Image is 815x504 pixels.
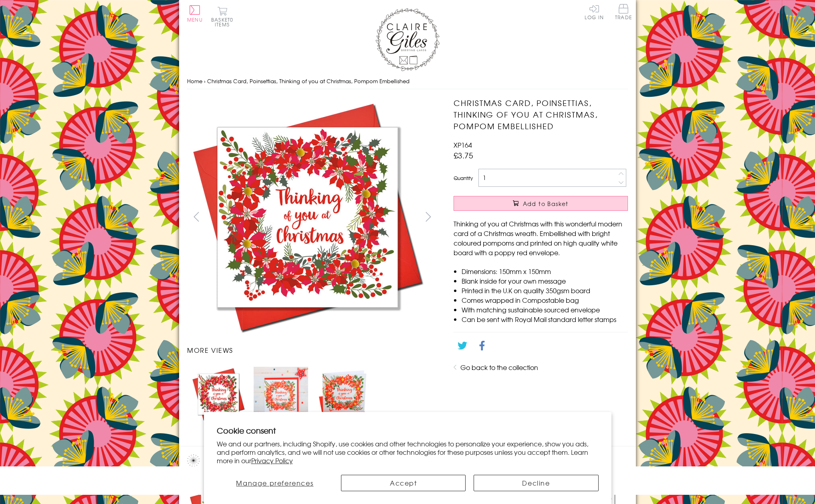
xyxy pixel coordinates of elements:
[474,475,598,491] button: Decline
[187,5,203,22] button: Menu
[375,8,440,71] img: Claire Giles Greetings Cards
[216,475,333,491] button: Manage preferences
[187,345,438,355] h3: More views
[187,363,438,426] ul: Carousel Pagination
[187,16,203,23] span: Menu
[250,363,312,426] li: Carousel Page 2
[585,4,604,20] a: Log In
[187,208,205,226] button: prev
[454,140,472,150] span: XP164
[341,475,466,491] button: Accept
[191,367,246,421] img: Christmas Card, Poinsettias, Thinking of you at Christmas, Pompom Embellished
[187,77,202,85] a: Home
[217,425,599,436] h2: Cookie consent
[462,295,628,305] li: Comes wrapped in Compostable bag
[462,305,628,314] li: With matching sustainable sourced envelope
[187,97,428,337] img: Christmas Card, Poinsettias, Thinking of you at Christmas, Pompom Embellished
[454,174,473,182] label: Quantity
[460,362,538,372] a: Go back to the collection
[251,456,293,465] a: Privacy Policy
[454,97,628,132] h1: Christmas Card, Poinsettias, Thinking of you at Christmas, Pompom Embellished
[454,219,628,257] p: Thinking of you at Christmas with this wonderful modern card of a Christmas wreath. Embellished w...
[215,16,233,28] span: 0 items
[312,363,375,426] li: Carousel Page 3
[207,77,410,85] span: Christmas Card, Poinsettias, Thinking of you at Christmas, Pompom Embellished
[523,200,569,208] span: Add to Basket
[420,208,438,226] button: next
[462,286,628,295] li: Printed in the U.K on quality 350gsm board
[462,314,628,324] li: Can be sent with Royal Mail standard letter stamps
[462,276,628,286] li: Blank inside for your own message
[187,363,250,426] li: Carousel Page 1 (Current Slide)
[187,454,628,466] h2: Product recommendations
[217,440,599,464] p: We and our partners, including Shopify, use cookies and other technologies to personalize your ex...
[254,367,308,422] img: Christmas Card, Poinsettias, Thinking of you at Christmas, Pompom Embellished
[316,367,371,420] img: Christmas Card, Poinsettias, Thinking of you at Christmas, Pompom Embellished
[236,478,313,488] span: Manage preferences
[211,6,233,27] button: Basket0 items
[454,150,473,161] span: £3.75
[462,266,628,276] li: Dimensions: 150mm x 150mm
[454,196,628,211] button: Add to Basket
[615,4,632,21] a: Trade
[204,77,206,85] span: ›
[187,73,628,90] nav: breadcrumbs
[615,4,632,20] span: Trade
